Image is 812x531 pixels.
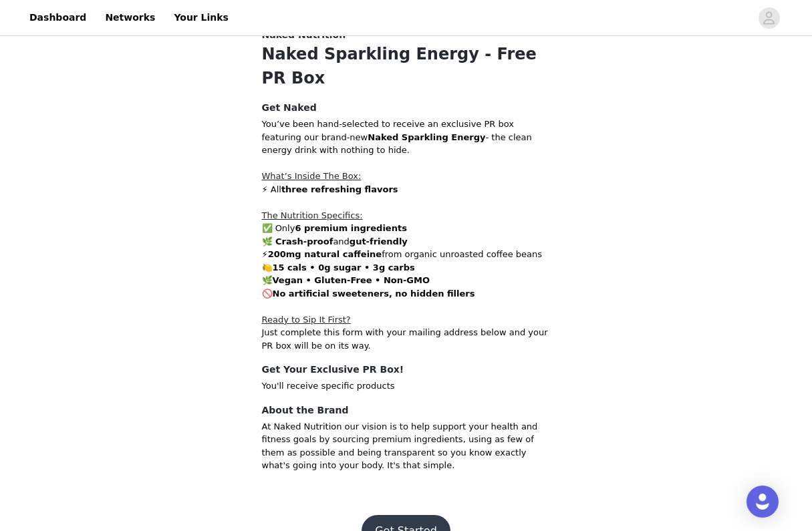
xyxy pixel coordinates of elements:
[262,420,551,472] p: At Naked Nutrition our vision is to help support your health and fitness goals by sourcing premiu...
[763,7,775,29] div: avatar
[262,210,363,220] span: The Nutrition Specifics:
[262,287,551,301] p: 🚫
[262,118,551,157] p: You’ve been hand-selected to receive an exclusive PR box featuring our brand-new - the clean ener...
[97,3,163,33] a: Networks
[273,289,475,299] strong: No artificial sweeteners, no hidden fillers
[262,171,362,181] span: What’s Inside The Box:
[295,223,406,233] strong: 6 premium ingredients
[262,222,551,235] p: ✅ Only
[262,403,551,417] h4: About the Brand
[262,235,551,248] p: and
[262,315,351,325] span: Ready to Sip It First?
[262,101,551,115] h4: Get Naked
[350,236,408,246] strong: gut-friendly
[273,262,415,273] strong: 15 cals • 0g sugar • 3g carbs
[281,184,398,194] strong: three refreshing flavors
[262,379,551,393] p: You'll receive specific products
[262,261,551,275] p: 🍋
[166,3,237,33] a: Your Links
[262,248,551,261] p: ⚡ from organic unroasted coffee beans
[262,183,551,196] p: ⚡ All
[262,236,333,246] strong: 🌿 Crash-proof
[262,326,551,352] p: Just complete this form with your mailing address below and your PR box will be on its way.
[21,3,94,33] a: Dashboard
[747,486,779,518] div: Open Intercom Messenger
[268,249,382,259] strong: 200mg natural caffeine
[262,274,551,287] p: 🌿
[262,42,551,90] h1: Naked Sparkling Energy - Free PR Box
[262,363,551,377] h4: Get Your Exclusive PR Box!
[368,132,485,142] strong: Naked Sparkling Energy
[273,275,430,285] strong: Vegan • Gluten-Free • Non-GMO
